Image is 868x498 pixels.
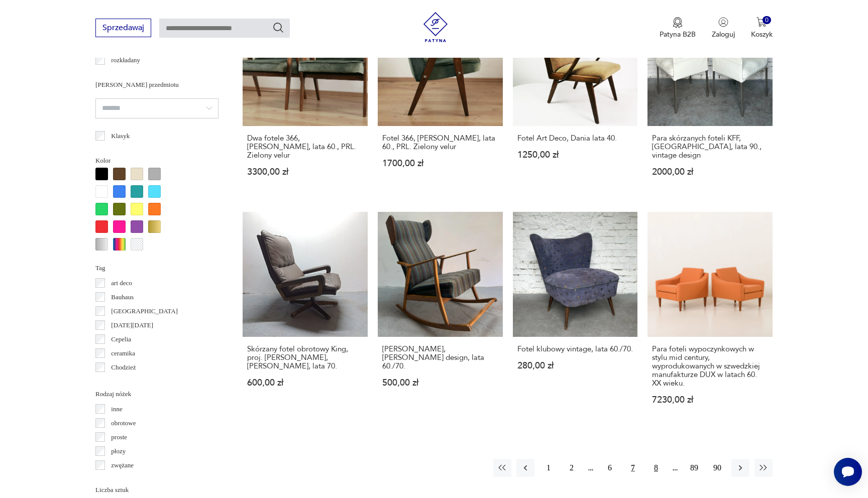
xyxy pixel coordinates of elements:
p: Bauhaus [111,292,134,303]
img: Patyna - sklep z meblami i dekoracjami vintage [420,12,451,42]
p: 7230,00 zł [652,396,768,404]
h3: Dwa fotele 366, [PERSON_NAME], lata 60., PRL. Zielony velur [247,134,363,160]
p: Kolor [95,155,219,166]
a: KlasykFotel 366, Chierowski, lata 60., PRL. Zielony velurFotel 366, [PERSON_NAME], lata 60., PRL.... [378,1,503,196]
button: Szukaj [272,22,284,34]
p: płozy [111,446,126,457]
button: Zaloguj [712,17,735,39]
div: 0 [763,16,771,25]
p: art deco [111,278,132,289]
button: 8 [647,459,665,477]
p: Zaloguj [712,30,735,39]
a: Skórzany fotel obrotowy King, proj. Andre Vanderbeuck, Strassle, lata 70.Skórzany fotel obrotowy ... [243,212,368,424]
h3: Fotel 366, [PERSON_NAME], lata 60., PRL. Zielony velur [382,134,498,151]
p: Liczba sztuk [95,484,219,495]
p: Koszyk [751,30,773,39]
p: 1700,00 zł [382,159,498,168]
button: 89 [685,459,703,477]
h3: Para foteli wypoczynkowych w stylu mid century, wyprodukowanych w szwedzkiej manufakturze DUX w l... [652,345,768,388]
p: inne [111,404,122,415]
a: Sprzedawaj [95,25,151,32]
img: Ikona koszyka [756,17,767,27]
a: Para foteli wypoczynkowych w stylu mid century, wyprodukowanych w szwedzkiej manufakturze DUX w l... [647,212,773,424]
a: Fotel Art Deco, Dania lata 40.Fotel Art Deco, Dania lata 40.1250,00 zł [513,1,638,196]
p: Patyna B2B [660,30,696,39]
button: 1 [539,459,558,477]
a: Fotel klubowy vintage, lata 60./70.Fotel klubowy vintage, lata 60./70.280,00 zł [513,212,638,424]
p: Cepelia [111,334,131,345]
iframe: Smartsupp widget button [834,458,862,486]
h3: Skórzany fotel obrotowy King, proj. [PERSON_NAME], [PERSON_NAME], lata 70. [247,345,363,370]
p: 1250,00 zł [517,151,633,159]
img: Ikonka użytkownika [718,17,728,27]
h3: Fotel Art Deco, Dania lata 40. [517,134,633,143]
p: ceramika [111,348,135,359]
img: Ikona medalu [673,17,683,28]
a: Ikona medaluPatyna B2B [660,17,696,39]
p: Chodzież [111,362,136,373]
button: 0Koszyk [751,17,773,39]
p: [PERSON_NAME] przedmiotu [95,79,219,90]
p: 600,00 zł [247,379,363,387]
p: 500,00 zł [382,379,498,387]
p: proste [111,432,127,443]
button: 7 [624,459,642,477]
p: [GEOGRAPHIC_DATA] [111,306,178,317]
p: Rodzaj nóżek [95,389,219,400]
p: zwężane [111,460,134,471]
button: Sprzedawaj [95,19,151,37]
p: Klasyk [111,131,130,142]
h3: Para skórzanych foteli KFF, [GEOGRAPHIC_DATA], lata 90., vintage design [652,134,768,160]
p: [DATE][DATE] [111,320,153,331]
a: KlasykDwa fotele 366, Chierowski, lata 60., PRL. Zielony velurDwa fotele 366, [PERSON_NAME], lata... [243,1,368,196]
button: 90 [708,459,726,477]
a: Fotel bujany, skandynawski design, lata 60./70.[PERSON_NAME], [PERSON_NAME] design, lata 60./70.5... [378,212,503,424]
h3: Fotel klubowy vintage, lata 60./70. [517,345,633,353]
p: obrotowe [111,418,136,429]
a: Para skórzanych foteli KFF, Niemcy, lata 90., vintage designPara skórzanych foteli KFF, [GEOGRAPH... [647,1,773,196]
p: 280,00 zł [517,361,633,370]
button: Patyna B2B [660,17,696,39]
p: 2000,00 zł [652,168,768,176]
p: 3300,00 zł [247,168,363,176]
button: 6 [601,459,619,477]
p: rozkładany [111,55,140,66]
h3: [PERSON_NAME], [PERSON_NAME] design, lata 60./70. [382,345,498,370]
button: 2 [563,459,581,477]
p: Tag [95,263,219,274]
p: Ćmielów [111,376,135,387]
